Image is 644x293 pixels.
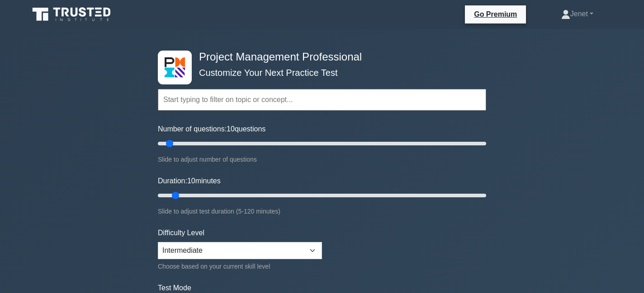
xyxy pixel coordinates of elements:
[195,51,442,64] h4: Project Management Professional
[540,5,615,23] a: Jenet
[187,177,195,185] span: 10
[158,176,221,186] label: Duration: minutes
[158,206,486,217] div: Slide to adjust test duration (5-120 minutes)
[158,154,486,165] div: Slide to adjust number of questions
[227,125,235,133] span: 10
[158,124,265,135] label: Number of questions: questions
[469,9,522,20] a: Go Premium
[158,261,322,272] div: Choose based on your current skill level
[158,89,486,111] input: Start typing to filter on topic or concept...
[158,228,204,238] label: Difficulty Level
